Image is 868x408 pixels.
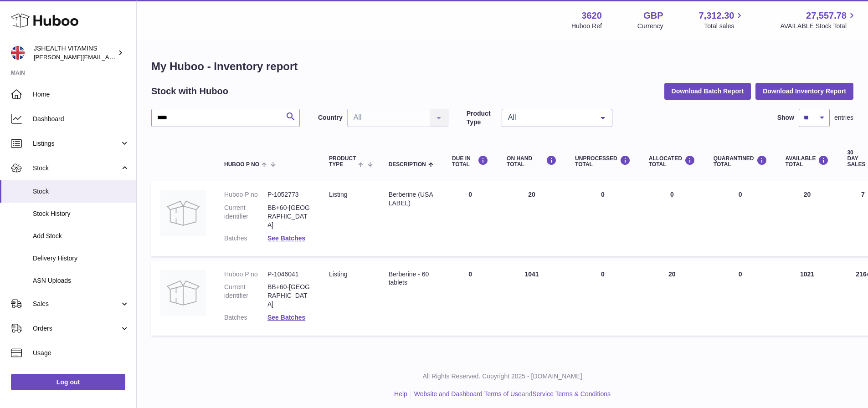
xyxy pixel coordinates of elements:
[786,155,829,168] div: AVAILABLE Total
[640,261,704,336] td: 20
[443,181,498,256] td: 0
[755,83,853,99] button: Download Inventory Report
[34,53,183,61] span: [PERSON_NAME][EMAIL_ADDRESS][DOMAIN_NAME]
[506,113,594,122] span: All
[33,115,129,123] span: Dashboard
[33,90,129,99] span: Home
[33,139,120,148] span: Listings
[224,190,267,199] dt: Huboo P no
[267,204,311,229] dd: BB+60-[GEOGRAPHIC_DATA]
[224,204,267,229] dt: Current identifier
[649,155,695,168] div: ALLOCATED Total
[33,164,120,173] span: Stock
[806,10,847,22] span: 27,557.78
[467,109,497,127] label: Product Type
[507,155,557,168] div: ON HAND Total
[498,181,566,256] td: 20
[566,261,640,336] td: 0
[575,155,631,168] div: UNPROCESSED Total
[267,190,311,199] dd: P-1052773
[776,181,838,256] td: 20
[834,113,853,122] span: entries
[777,113,794,122] label: Show
[224,270,267,279] dt: Huboo P no
[664,83,751,99] button: Download Batch Report
[33,324,120,333] span: Orders
[566,181,640,256] td: 0
[34,44,116,61] div: JSHEALTH VITAMINS
[33,187,129,196] span: Stock
[11,46,25,60] img: francesca@jshealthvitamins.com
[443,261,498,336] td: 0
[33,232,129,240] span: Add Stock
[144,372,861,381] p: All Rights Reserved. Copyright 2025 - [DOMAIN_NAME]
[780,22,857,31] span: AVAILABLE Stock Total
[780,10,857,31] a: 27,557.78 AVAILABLE Stock Total
[704,22,745,31] span: Total sales
[571,22,602,31] div: Huboo Ref
[714,155,767,168] div: QUARANTINED Total
[224,313,267,322] dt: Batches
[637,22,663,31] div: Currency
[224,234,267,243] dt: Batches
[329,191,347,198] span: listing
[267,235,305,242] a: See Batches
[267,270,311,279] dd: P-1046041
[498,261,566,336] td: 1041
[699,10,745,31] a: 7,312.30 Total sales
[224,283,267,309] dt: Current identifier
[151,59,853,74] h1: My Huboo - Inventory report
[643,10,663,22] strong: GBP
[33,209,129,218] span: Stock History
[11,374,125,390] a: Log out
[394,390,407,398] a: Help
[33,300,120,308] span: Sales
[389,270,434,287] div: Berberine - 60 tablets
[739,270,742,278] span: 0
[224,162,259,168] span: Huboo P no
[640,181,704,256] td: 0
[532,390,611,398] a: Service Terms & Conditions
[267,314,305,321] a: See Batches
[452,155,488,168] div: DUE IN TOTAL
[160,270,206,316] img: product image
[776,261,838,336] td: 1021
[318,113,343,122] label: Country
[389,190,434,208] div: Berberine (USA LABEL)
[699,10,734,22] span: 7,312.30
[329,156,356,168] span: Product Type
[33,349,129,357] span: Usage
[329,270,347,278] span: listing
[151,85,228,97] h2: Stock with Huboo
[33,276,129,285] span: ASN Uploads
[267,283,311,309] dd: BB+60-[GEOGRAPHIC_DATA]
[414,390,522,398] a: Website and Dashboard Terms of Use
[581,10,602,22] strong: 3620
[411,390,611,398] li: and
[739,191,742,198] span: 0
[33,254,129,263] span: Delivery History
[389,162,426,168] span: Description
[160,190,206,236] img: product image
